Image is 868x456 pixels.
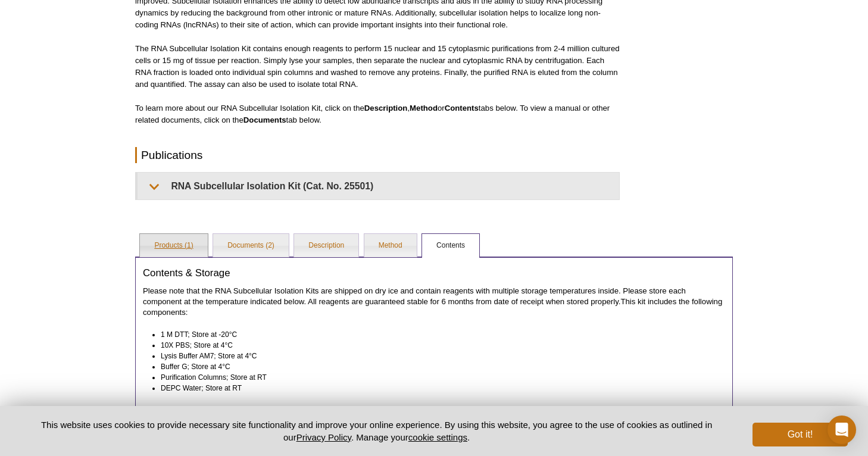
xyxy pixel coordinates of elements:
li: 1 M DTT; Store at -20°C [161,329,714,340]
div: Open Intercom Messenger [828,416,856,444]
h3: Contents & Storage [143,267,725,279]
p: The RNA Subcellular Isolation Kit contains enough reagents to perform 15 nuclear and 15 cytoplasm... [135,43,620,90]
h2: Publications [135,147,620,163]
a: Description [294,234,358,258]
li: 10X PBS; Store at 4°C [161,340,714,351]
summary: RNA Subcellular Isolation Kit (Cat. No. 25501) [138,173,619,199]
p: To learn more about our RNA Subcellular Isolation Kit, click on the , or tabs below. To view a ma... [135,102,620,126]
a: Contents [422,234,479,258]
strong: Contents [445,104,479,113]
li: Purification Columns; Store at RT [161,372,714,383]
a: Documents (2) [213,234,289,258]
button: Got it! [753,423,848,446]
a: Products (1) [140,234,207,258]
a: Privacy Policy [296,432,351,442]
strong: Method [410,104,438,113]
strong: Description [364,104,408,113]
li: DEPC Water; Store at RT [161,383,714,393]
p: This website uses cookies to provide necessary site functionality and improve your online experie... [20,418,733,443]
p: Please note that the RNA Subcellular Isolation Kits are shipped on dry ice and contain reagents w... [143,286,725,318]
li: Lysis Buffer AM7; Store at 4°C [161,351,714,361]
button: cookie settings [408,432,467,442]
strong: Documents [243,115,286,124]
li: Buffer G; Store at 4°C [161,361,714,372]
a: Method [364,234,417,258]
